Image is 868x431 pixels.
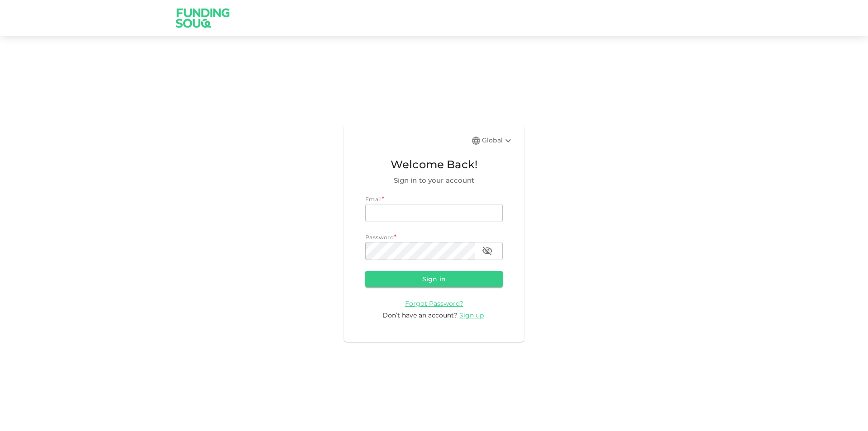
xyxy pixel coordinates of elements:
[482,135,514,146] div: Global
[365,271,503,287] button: Sign in
[365,204,503,222] input: email
[405,299,463,308] a: Forgot Password?
[365,242,475,260] input: password
[382,311,458,319] span: Don’t have an account?
[365,234,394,241] span: Password
[365,156,503,173] span: Welcome Back!
[459,311,484,319] span: Sign up
[365,175,503,186] span: Sign in to your account
[365,196,382,203] span: Email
